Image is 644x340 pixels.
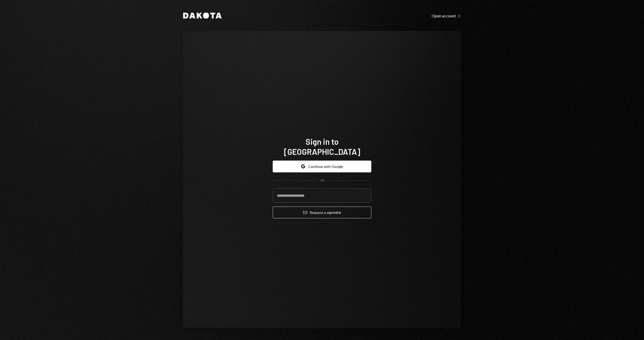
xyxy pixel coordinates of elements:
[320,178,324,183] div: OR
[432,13,461,18] div: Open account
[432,13,461,18] a: Open account
[273,161,371,172] button: Continue with Google
[273,207,371,218] button: Request a signinlink
[273,136,371,157] h1: Sign in to [GEOGRAPHIC_DATA]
